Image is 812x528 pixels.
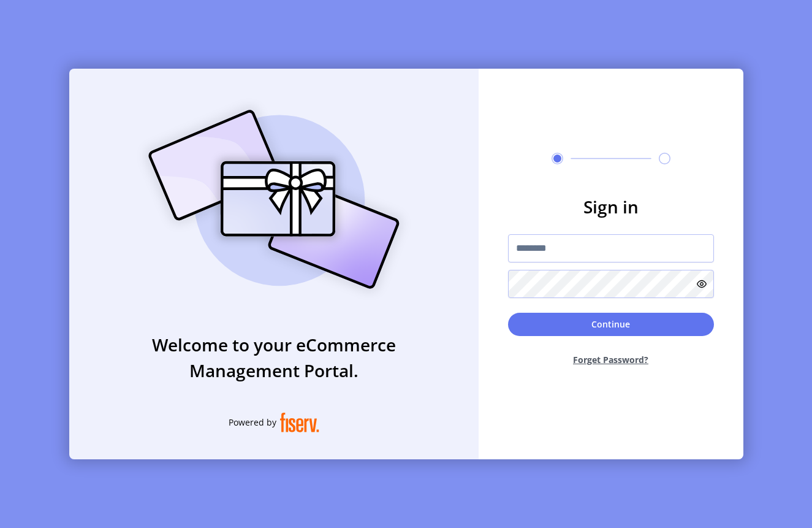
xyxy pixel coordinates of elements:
h3: Welcome to your eCommerce Management Portal. [69,332,479,383]
img: card_Illustration.svg [130,96,418,302]
h3: Sign in [508,194,714,220]
button: Forget Password? [508,343,714,376]
span: Powered by [229,416,276,429]
button: Continue [508,313,714,336]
